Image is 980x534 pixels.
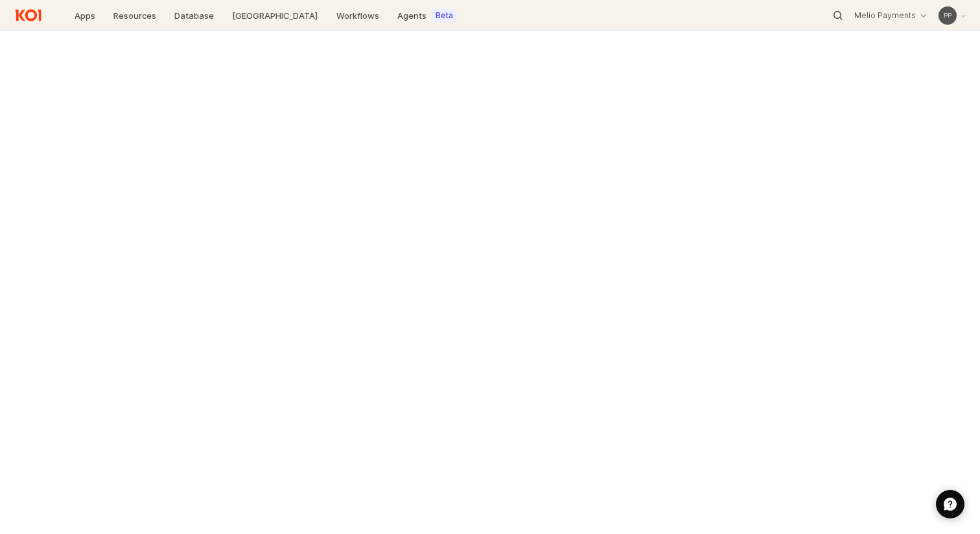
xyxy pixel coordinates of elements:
a: Resources [106,6,164,25]
label: Beta [436,10,453,21]
a: [GEOGRAPHIC_DATA] [224,6,326,25]
div: P P [944,9,951,22]
a: AgentsBeta [390,6,465,25]
img: Return to home page [10,5,46,25]
button: Melio Payments [848,8,933,23]
a: Database [167,6,222,25]
a: Workflows [329,6,387,25]
p: Melio Payments [854,10,916,21]
a: Apps [67,6,103,25]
